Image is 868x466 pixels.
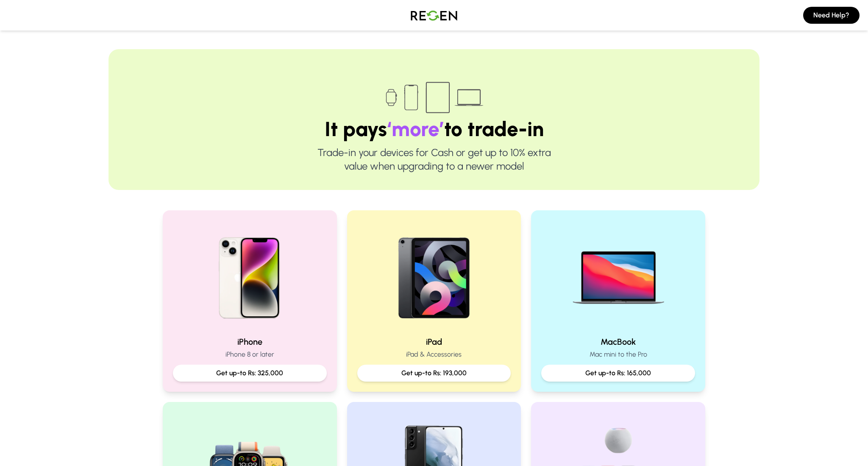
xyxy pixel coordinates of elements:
[404,3,464,27] img: Logo
[357,349,511,360] p: iPad & Accessories
[541,349,695,360] p: Mac mini to the Pro
[380,220,488,329] img: iPad
[381,76,487,119] img: Trade-in devices
[564,220,673,329] img: MacBook
[136,119,732,139] h1: It pays to trade-in
[180,368,320,378] p: Get up-to Rs: 325,000
[195,220,304,329] img: iPhone
[173,336,327,348] h2: iPhone
[803,7,860,24] button: Need Help?
[357,336,511,348] h2: iPad
[541,336,695,348] h2: MacBook
[387,117,444,141] span: ‘more’
[364,368,504,378] p: Get up-to Rs: 193,000
[173,349,327,360] p: iPhone 8 or later
[136,146,732,173] p: Trade-in your devices for Cash or get up to 10% extra value when upgrading to a newer model
[548,368,688,378] p: Get up-to Rs: 165,000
